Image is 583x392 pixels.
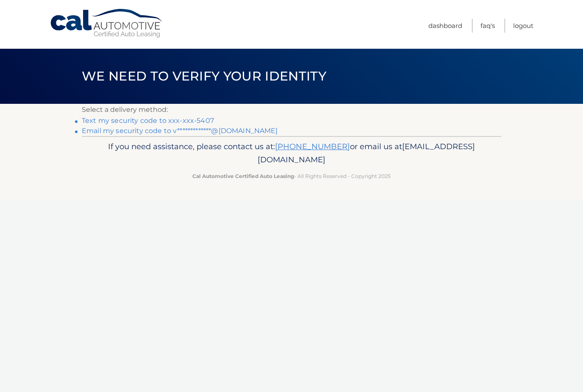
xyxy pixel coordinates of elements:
[87,172,496,181] p: - All Rights Reserved - Copyright 2025
[513,19,533,33] a: Logout
[82,104,501,116] p: Select a delivery method:
[192,173,294,179] strong: Cal Automotive Certified Auto Leasing
[50,8,164,39] a: Cal Automotive
[82,117,214,125] a: Text my security code to xxx-xxx-5407
[87,140,496,167] p: If you need assistance, please contact us at: or email us at
[82,68,326,84] span: We need to verify your identity
[480,19,495,33] a: FAQ's
[275,142,350,151] a: [PHONE_NUMBER]
[428,19,462,33] a: Dashboard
